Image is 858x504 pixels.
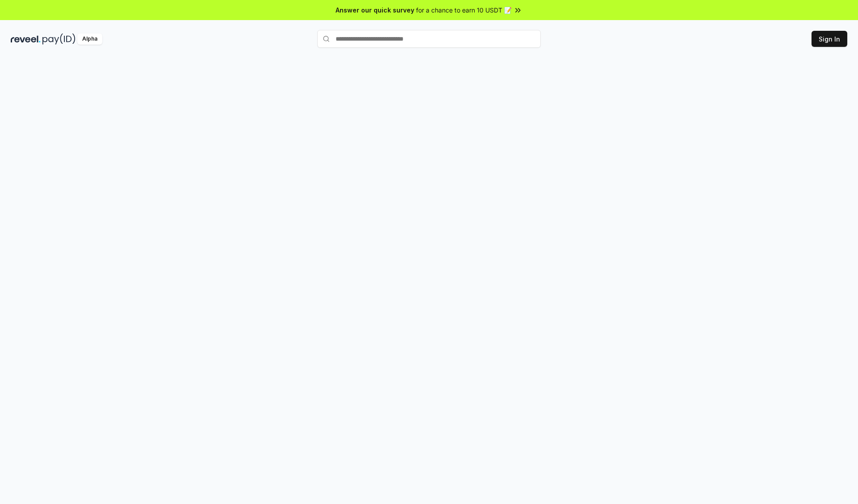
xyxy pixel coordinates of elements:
img: reveel_dark [11,33,41,45]
div: Alpha [77,33,102,45]
span: for a chance to earn 10 USDT 📝 [416,5,512,15]
span: Answer our quick survey [336,5,414,15]
button: Sign In [812,31,847,47]
img: pay_id [42,33,76,45]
